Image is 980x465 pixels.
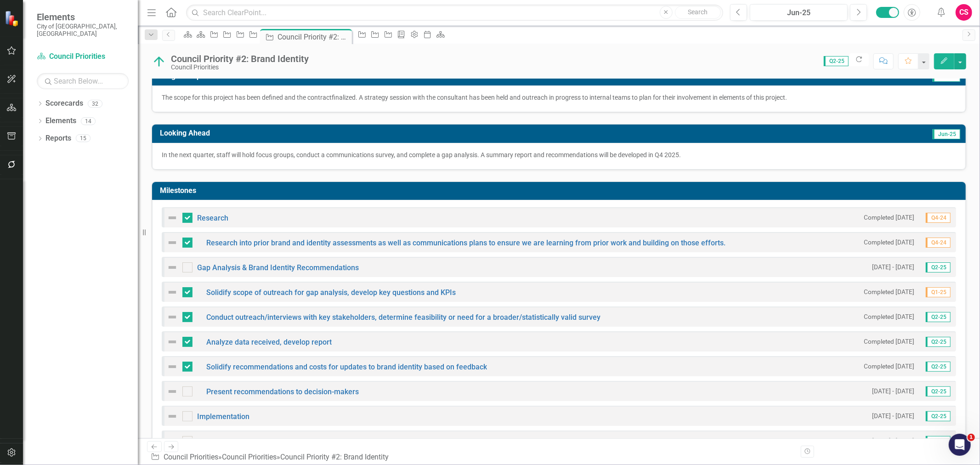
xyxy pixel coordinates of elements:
span: Q2-25 [926,386,951,397]
span: Q4-24 [926,213,951,223]
span: Jun-25 [933,129,960,139]
input: Search ClearPoint... [186,5,723,21]
span: Q2-25 [926,337,951,347]
span: In the next quarter, staff will hold focus groups, conduct a communications survey, and complete ... [162,151,681,159]
span: 1 [968,434,975,441]
small: Completed [DATE] [864,337,914,346]
img: Not Defined [167,386,178,397]
a: Council Priorities [37,51,129,62]
a: Conduct outreach/interviews with key stakeholders, determine feasibility or need for a broader/st... [206,313,600,322]
small: Completed [DATE] [864,288,914,296]
span: Q2-25 [926,262,951,272]
span: . A strategy session with the consultant has been held and outreach in progress to internal teams... [356,94,787,101]
div: Jun-25 [753,7,844,18]
a: Reports [45,133,71,144]
span: Elements [37,11,129,23]
a: Present recommendations to decision-makers [206,387,359,396]
small: Completed [DATE] [864,213,914,222]
small: City of [GEOGRAPHIC_DATA], [GEOGRAPHIC_DATA] [37,23,129,38]
a: Research into prior brand and identity assessments as well as communications plans to ensure we a... [206,238,725,247]
img: Not Defined [167,361,178,372]
small: [DATE] - [DATE] [872,412,914,420]
small: [DATE] - [DATE] [872,387,914,396]
div: Council Priority #2: Brand Identity [280,453,389,461]
img: Not Defined [167,336,178,347]
h3: Progress Update [160,72,690,80]
div: Council Priority #2: Brand Identity [278,31,350,43]
a: Gap Analysis & Brand Identity Recommendations [197,263,359,272]
a: Solidify recommendations and costs for updates to brand identity based on feedback [206,363,487,371]
button: CS [956,4,972,21]
img: Not Defined [167,312,178,323]
span: Q2-25 [926,436,951,446]
span: Q2-25 [926,362,951,372]
a: Research [197,214,228,222]
span: Search [688,8,708,16]
small: Completed [DATE] [864,362,914,371]
a: Implementation [197,412,249,421]
img: Not Defined [167,411,178,422]
img: Not Defined [167,212,178,223]
div: Council Priority #2: Brand Identity [171,54,309,64]
img: Not Defined [167,436,178,447]
img: Not Defined [167,287,178,298]
span: Q2-25 [926,411,951,421]
img: On Track [152,54,166,69]
span: Q4-24 [926,238,951,248]
div: 32 [88,100,102,108]
img: Not Defined [167,262,178,273]
div: Council Priorities [171,64,309,71]
a: Council Priorities [164,453,218,461]
button: Search [675,6,721,19]
span: Q2-25 [824,56,849,66]
span: Q2-25 [926,312,951,322]
span: finalized [332,94,356,101]
small: [DATE] - [DATE] [872,437,914,445]
a: Solidify scope of outreach for gap analysis, develop key questions and KPIs [206,288,456,297]
a: Elements [45,116,76,126]
span: Q1-25 [926,287,951,297]
img: Not Defined [167,237,178,248]
div: 15 [76,135,91,142]
button: Jun-25 [750,4,848,21]
a: Scorecards [45,98,83,109]
input: Search Below... [37,73,129,89]
a: Analyze data received, develop report [206,338,332,346]
div: 14 [81,117,96,125]
small: [DATE] - [DATE] [872,263,914,272]
a: Council Priorities [222,453,277,461]
div: » » [151,452,392,463]
h3: Milestones [160,187,961,195]
h3: Looking Ahead [160,129,671,137]
small: Completed [DATE] [864,312,914,321]
span: The scope for this project has been defined and the contract [162,94,332,101]
iframe: Intercom live chat [949,434,971,456]
small: Completed [DATE] [864,238,914,247]
img: ClearPoint Strategy [5,10,21,27]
